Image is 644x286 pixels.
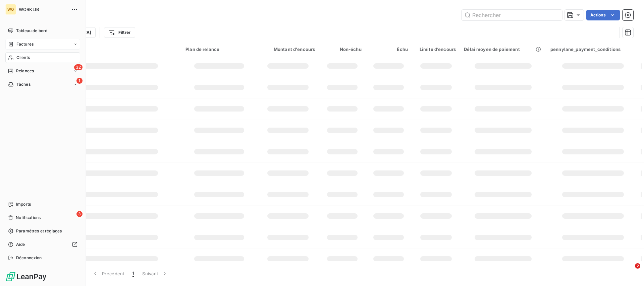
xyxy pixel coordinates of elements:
span: Aide [16,241,25,247]
span: Factures [16,41,34,47]
span: Clients [16,55,30,61]
span: Tâches [16,81,31,87]
span: Imports [16,201,31,207]
span: 1 [76,78,83,84]
span: 2 [635,263,640,269]
div: Montant d'encours [261,47,315,52]
a: Aide [5,239,80,250]
span: Déconnexion [16,255,42,261]
div: Non-échu [323,47,361,52]
button: Suivant [138,267,172,281]
button: 1 [128,267,138,281]
button: Précédent [88,267,128,281]
iframe: Intercom live chat [621,263,637,279]
img: Logo LeanPay [5,271,47,282]
span: 3 [76,211,83,217]
span: WORKLIB [19,7,67,12]
span: Notifications [16,215,41,221]
input: Rechercher [462,10,562,20]
div: WO [5,4,16,15]
div: Limite d’encours [416,47,456,52]
span: Tableau de bord [16,28,47,34]
div: Échu [370,47,408,52]
span: Paramètres et réglages [16,228,62,234]
div: pennylane_payment_conditions [550,47,636,52]
span: 1 [132,270,134,277]
button: Filtrer [104,27,135,38]
div: Plan de relance [185,47,253,52]
span: 32 [74,64,83,70]
div: Délai moyen de paiement [464,47,542,52]
button: Actions [586,10,620,20]
span: Relances [16,68,34,74]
